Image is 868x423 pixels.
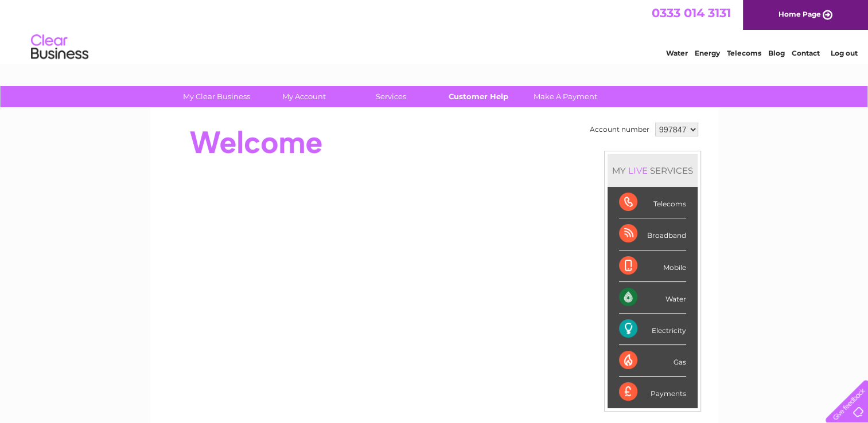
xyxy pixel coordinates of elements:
[587,120,652,139] td: Account number
[619,218,686,250] div: Broadband
[727,49,761,57] a: Telecoms
[830,49,857,57] a: Log out
[619,345,686,377] div: Gas
[619,187,686,218] div: Telecoms
[431,86,526,107] a: Customer Help
[768,49,785,57] a: Blog
[169,86,264,107] a: My Clear Business
[619,377,686,408] div: Payments
[344,86,438,107] a: Services
[619,250,686,282] div: Mobile
[608,154,698,187] div: MY SERVICES
[792,49,820,57] a: Contact
[164,6,706,56] div: Clear Business is a trading name of Verastar Limited (registered in [GEOGRAPHIC_DATA] No. 3667643...
[30,30,89,65] img: logo.png
[619,314,686,345] div: Electricity
[626,165,650,176] div: LIVE
[666,49,688,57] a: Water
[518,86,613,107] a: Make A Payment
[256,86,351,107] a: My Account
[695,49,720,57] a: Energy
[652,6,731,20] a: 0333 014 3131
[619,282,686,314] div: Water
